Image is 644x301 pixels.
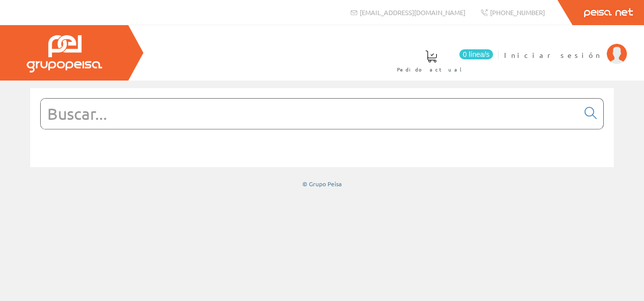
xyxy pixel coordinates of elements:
span: 0 línea/s [459,49,493,59]
input: Buscar... [41,99,579,129]
span: Pedido actual [397,64,465,74]
a: Iniciar sesión [504,42,627,51]
span: Iniciar sesión [504,50,602,60]
div: © Grupo Peisa [30,180,614,188]
span: [PHONE_NUMBER] [490,8,545,17]
span: [EMAIL_ADDRESS][DOMAIN_NAME] [360,8,465,17]
img: Grupo Peisa [27,35,102,72]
